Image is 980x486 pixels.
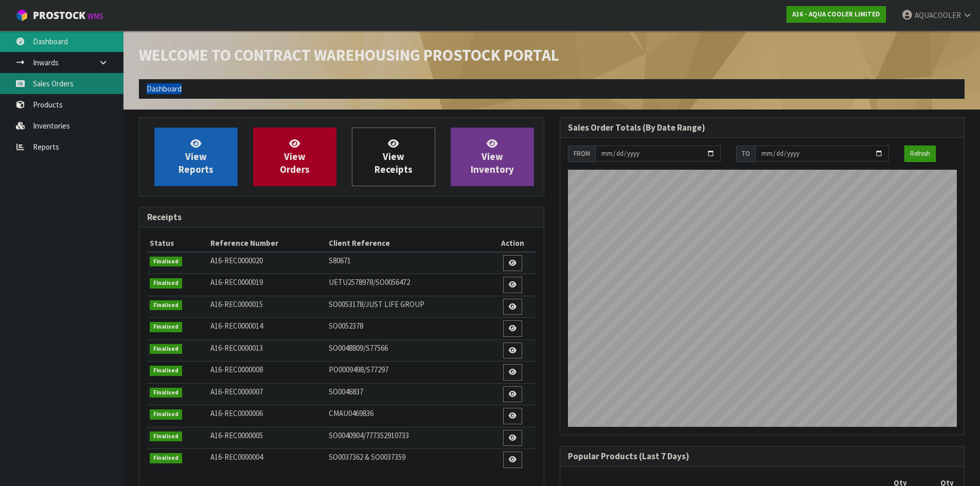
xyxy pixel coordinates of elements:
[329,365,388,374] span: PO0009498/S77297
[329,321,363,331] span: SO0052378
[210,430,263,440] span: A16-REC0000005
[326,235,490,251] th: Client Reference
[329,430,409,440] span: SO0040904/777352910733
[329,343,388,353] span: SO0048809/S77566
[150,431,182,442] span: Finalised
[150,300,182,311] span: Finalised
[329,408,373,418] span: CMAU0469836
[568,146,595,162] div: FROM
[915,10,961,20] span: AQUACOOLER
[87,11,103,21] small: WMS
[329,256,351,265] span: S80671
[150,322,182,332] span: Finalised
[154,128,238,186] a: ViewReports
[147,235,208,251] th: Status
[33,9,85,22] span: ProStock
[210,387,263,397] span: A16-REC0000007
[451,128,534,186] a: ViewInventory
[253,128,336,186] a: ViewOrders
[210,299,263,309] span: A16-REC0000015
[210,343,263,353] span: A16-REC0000013
[792,10,880,19] strong: A16 - AQUA COOLER LIMITED
[150,366,182,376] span: Finalised
[150,409,182,420] span: Finalised
[904,146,936,162] button: Refresh
[150,278,182,289] span: Finalised
[210,365,263,374] span: A16-REC0000008
[568,123,957,133] h3: Sales Order Totals (By Date Range)
[150,388,182,398] span: Finalised
[208,235,326,251] th: Reference Number
[147,84,182,94] span: Dashboard
[329,299,424,309] span: SO0053178/JUST LIFE GROUP
[280,137,310,176] span: View Orders
[352,128,435,186] a: ViewReceipts
[15,9,28,22] img: cube-alt.png
[179,137,213,176] span: View Reports
[329,452,405,462] span: SO0037362 & SO0037359
[139,45,559,65] span: Welcome to Contract Warehousing ProStock Portal
[150,453,182,463] span: Finalised
[150,344,182,354] span: Finalised
[568,452,957,461] h3: Popular Products (Last 7 Days)
[147,212,536,222] h3: Receipts
[210,277,263,287] span: A16-REC0000019
[210,321,263,331] span: A16-REC0000014
[471,137,514,176] span: View Inventory
[736,146,755,162] div: TO
[210,408,263,418] span: A16-REC0000006
[210,256,263,265] span: A16-REC0000020
[210,452,263,462] span: A16-REC0000004
[150,257,182,267] span: Finalised
[329,277,410,287] span: UETU2578978/SO0056472
[490,235,536,251] th: Action
[375,137,413,176] span: View Receipts
[329,387,363,397] span: SO0046837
